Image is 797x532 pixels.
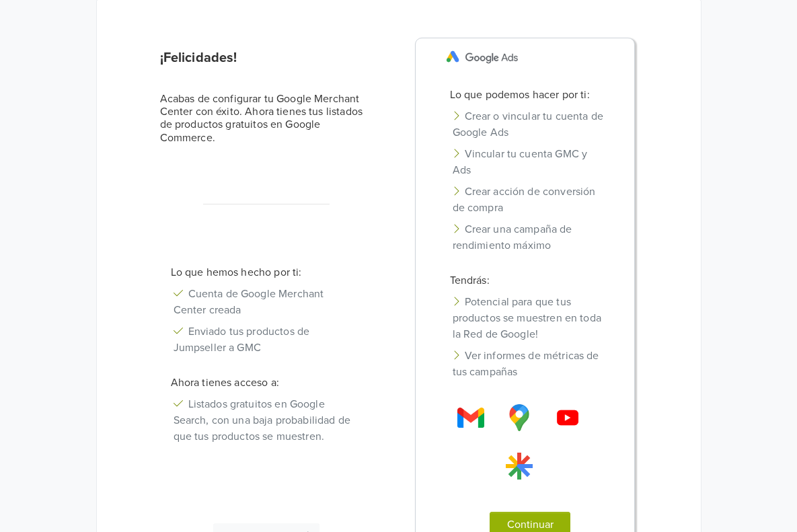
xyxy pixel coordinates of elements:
p: Ahora tienes acceso a: [160,375,373,391]
p: Lo que podemos hacer por ti: [439,87,621,103]
p: Tendrás: [439,272,621,289]
img: Gmail Logo [457,404,484,431]
li: Enviado tus productos de Jumpseller a GMC [160,321,373,358]
h6: Acabas de configurar tu Google Merchant Center con éxito. Ahora tienes tus listados de productos ... [160,93,373,145]
h5: ¡Felicidades! [160,50,373,66]
li: Crear una campaña de rendimiento máximo [439,219,621,256]
img: Gmail Logo [506,453,533,480]
li: Crear acción de conversión de compra [439,181,621,219]
li: Potencial para que tus productos se muestren en toda la Red de Google! [439,291,621,345]
img: Google Ads Logo [439,44,525,71]
li: Cuenta de Google Merchant Center creada [160,283,373,321]
li: Vincular tu cuenta GMC y Ads [439,143,621,181]
li: Crear o vincular tu cuenta de Google Ads [439,106,621,143]
li: Listados gratuitos en Google Search, con una baja probabilidad de que tus productos se muestren. [160,393,373,447]
img: Gmail Logo [554,404,581,431]
img: Gmail Logo [506,404,533,431]
p: Lo que hemos hecho por ti: [160,264,373,280]
li: Ver informes de métricas de tus campañas [439,345,621,383]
